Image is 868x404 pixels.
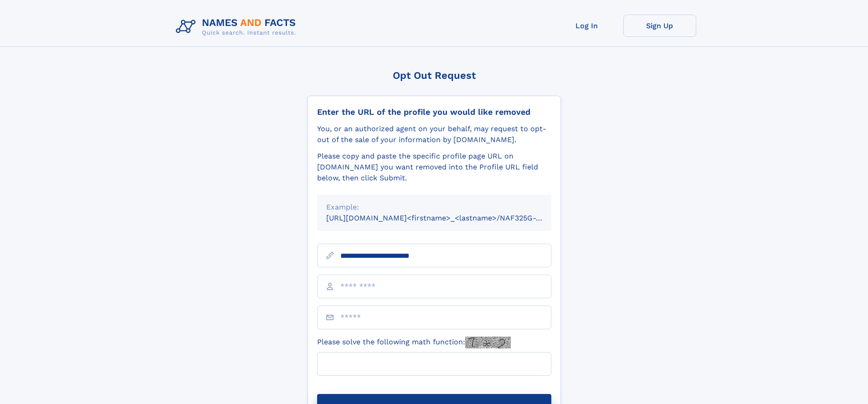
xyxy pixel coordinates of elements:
div: Opt Out Request [308,70,561,81]
div: Enter the URL of the profile you would like removed [317,107,551,117]
a: Log In [550,15,623,37]
a: Sign Up [623,15,696,37]
img: Logo Names and Facts [172,15,303,39]
div: Please copy and paste the specific profile page URL on [DOMAIN_NAME] you want removed into the Pr... [317,151,551,184]
label: Please solve the following math function: [317,337,511,348]
div: Example: [326,202,542,213]
small: [URL][DOMAIN_NAME]<firstname>_<lastname>/NAF325G-xxxxxxxx [326,214,569,222]
div: You, or an authorized agent on your behalf, may request to opt-out of the sale of your informatio... [317,123,551,145]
